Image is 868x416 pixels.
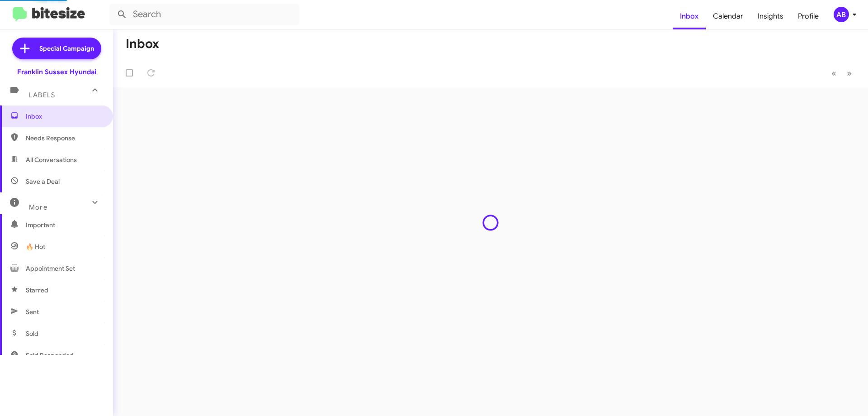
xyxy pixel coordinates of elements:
[834,7,849,22] div: AB
[26,155,77,164] span: All Conversations
[791,3,826,29] a: Profile
[26,134,103,143] span: Needs Response
[831,67,836,79] span: «
[39,44,94,53] span: Special Campaign
[826,64,842,82] button: Previous
[17,67,96,77] div: Franklin Sussex Hyundai
[841,64,857,82] button: Next
[750,3,791,29] a: Insights
[847,67,852,79] span: »
[26,220,103,230] span: Important
[29,91,55,99] span: Labels
[26,351,74,360] span: Sold Responded
[26,329,38,338] span: Sold
[26,286,48,295] span: Starred
[109,4,299,25] input: Search
[26,242,45,251] span: 🔥 Hot
[826,7,858,22] button: AB
[26,112,103,121] span: Inbox
[26,177,60,186] span: Save a Deal
[673,3,706,29] a: Inbox
[12,38,101,59] a: Special Campaign
[26,264,75,273] span: Appointment Set
[706,3,750,29] a: Calendar
[26,307,39,316] span: Sent
[826,64,857,82] nav: Page navigation example
[29,203,47,211] span: More
[126,37,159,51] h1: Inbox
